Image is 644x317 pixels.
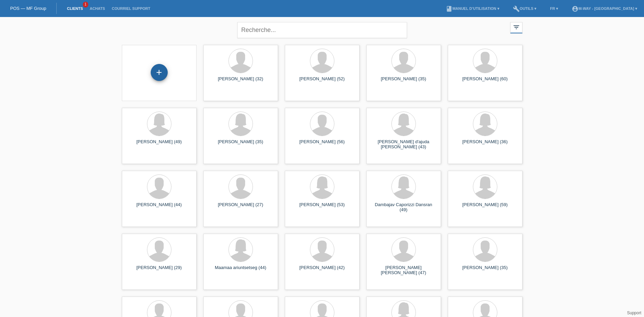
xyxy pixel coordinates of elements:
i: book [446,5,453,12]
div: [PERSON_NAME] (49) [127,139,191,150]
i: filter_list [513,23,520,31]
div: [PERSON_NAME] (32) [209,76,273,87]
div: [PERSON_NAME] (52) [290,76,354,87]
span: 1 [83,2,88,7]
div: [PERSON_NAME] d'ajuda [PERSON_NAME] (43) [372,139,436,150]
div: [PERSON_NAME] (35) [209,139,273,150]
div: Dambajav Caporizzi Dansran (49) [372,202,436,213]
i: build [513,5,520,12]
a: bookManuel d’utilisation ▾ [442,6,503,11]
div: [PERSON_NAME] (42) [290,265,354,276]
div: [PERSON_NAME] (35) [372,76,436,87]
a: Support [627,311,641,315]
a: Clients [63,6,86,11]
a: buildOutils ▾ [510,6,540,11]
div: [PERSON_NAME] (35) [453,265,517,276]
a: FR ▾ [547,6,562,11]
div: Enregistrer le client [151,67,167,78]
a: POS — MF Group [10,6,46,11]
div: [PERSON_NAME] (36) [453,139,517,150]
div: [PERSON_NAME] [PERSON_NAME] (47) [372,265,436,276]
div: [PERSON_NAME] (44) [127,202,191,213]
a: Achats [86,6,108,11]
div: [PERSON_NAME] (27) [209,202,273,213]
div: [PERSON_NAME] (56) [290,139,354,150]
input: Recherche... [237,22,407,38]
div: [PERSON_NAME] (29) [127,265,191,276]
div: [PERSON_NAME] (59) [453,202,517,213]
a: account_circlem-way - [GEOGRAPHIC_DATA] ▾ [568,6,641,11]
i: account_circle [572,5,578,12]
div: [PERSON_NAME] (53) [290,202,354,213]
a: Courriel Support [108,6,153,11]
div: Maamaa ariuntsetseg (44) [209,265,273,276]
div: [PERSON_NAME] (60) [453,76,517,87]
